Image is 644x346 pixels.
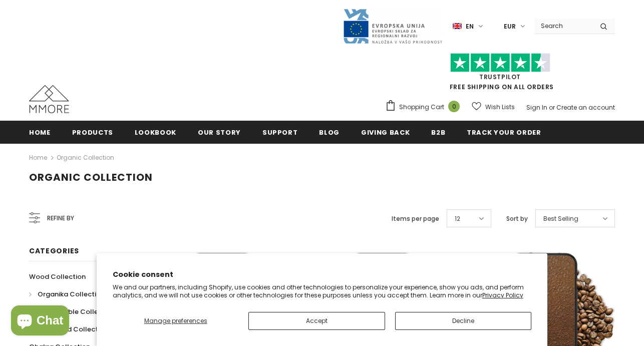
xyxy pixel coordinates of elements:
a: Privacy Policy [482,291,523,299]
label: Items per page [392,214,439,224]
a: Biodegradable Collection [29,303,115,320]
a: Home [29,121,51,143]
a: Giving back [361,121,410,143]
span: Shopping Cart [399,102,444,112]
button: Accept [248,312,385,330]
span: Giving back [361,128,410,137]
span: 12 [455,214,460,224]
span: Blog [319,128,340,137]
label: Sort by [506,214,528,224]
a: Wood Collection [29,268,86,285]
span: Manage preferences [144,316,207,325]
a: Create an account [556,103,615,112]
a: support [262,121,298,143]
span: Best Selling [543,214,578,224]
button: Decline [395,312,531,330]
span: Wish Lists [485,102,515,112]
h2: Cookie consent [113,269,531,280]
input: Search Site [535,19,592,33]
span: support [262,128,298,137]
span: Lookbook [135,128,176,137]
span: Track your order [467,128,541,137]
a: Products [72,121,113,143]
span: Home [29,128,51,137]
span: FREE SHIPPING ON ALL ORDERS [385,58,615,91]
a: Sign In [526,103,547,112]
img: i-lang-1.png [453,22,462,31]
a: Javni Razpis [343,22,443,30]
img: Javni Razpis [343,8,443,45]
a: Organika Collection [29,285,105,303]
a: Trustpilot [479,73,521,81]
span: EUR [504,22,516,32]
inbox-online-store-chat: Shopify online store chat [8,305,72,338]
a: B2B [431,121,445,143]
p: We and our partners, including Shopify, use cookies and other technologies to personalize your ex... [113,283,531,299]
button: Manage preferences [113,312,239,330]
span: B2B [431,128,445,137]
a: Shopping Cart 0 [385,100,465,115]
a: Lookbook [135,121,176,143]
span: en [466,22,474,32]
a: Wish Lists [472,98,515,116]
span: Wood Collection [29,272,86,281]
span: Refine by [47,213,74,224]
span: Our Story [198,128,241,137]
a: Organic Collection [57,153,114,162]
a: Our Story [198,121,241,143]
span: Categories [29,246,79,256]
img: MMORE Cases [29,85,69,113]
span: Organika Collection [38,289,105,299]
a: Track your order [467,121,541,143]
img: Trust Pilot Stars [450,53,550,73]
a: Home [29,152,47,164]
span: Products [72,128,113,137]
span: 0 [448,101,460,112]
a: Blog [319,121,340,143]
span: or [549,103,555,112]
span: Organic Collection [29,170,153,184]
